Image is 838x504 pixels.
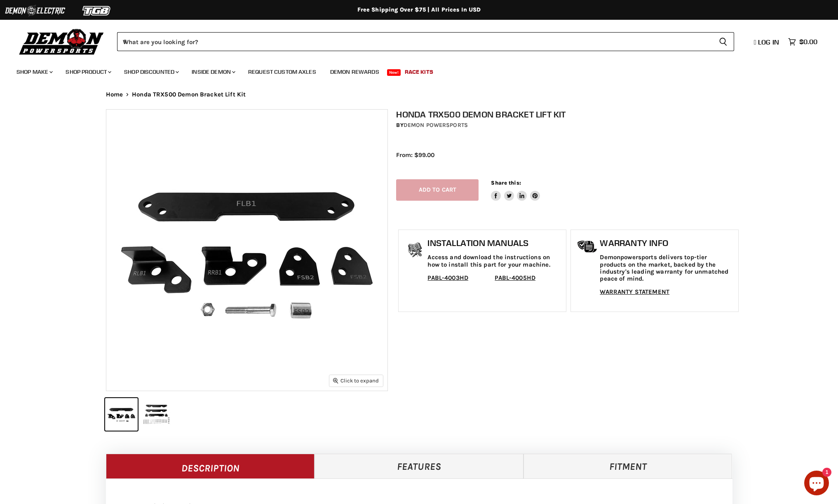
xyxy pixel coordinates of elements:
[16,27,107,56] img: Demon Powersports
[185,63,240,80] a: Inside Demon
[784,36,822,48] a: $0.00
[387,69,401,76] span: New!
[315,454,523,478] a: Features
[427,238,562,248] h1: Installation Manuals
[396,121,741,130] div: by
[427,254,562,268] p: Access and download the instructions on how to install this part for your machine.
[66,3,128,19] img: TGB Logo 2
[399,63,439,80] a: Race Kits
[118,63,184,80] a: Shop Discounted
[117,32,734,51] form: Product
[577,240,598,253] img: warranty-icon.png
[10,63,58,80] a: Shop Make
[600,288,669,295] a: WARRANTY STATEMENT
[132,91,246,98] span: Honda TRX500 Demon Bracket Lift Kit
[802,471,831,497] inbox-online-store-chat: Shopify online store chat
[10,60,815,80] ul: Main menu
[758,38,779,46] span: Log in
[427,274,468,281] a: PABL-4003HD
[105,398,138,431] button: IMAGE thumbnail
[404,122,468,129] a: Demon Powersports
[491,180,521,186] span: Share this:
[140,398,173,431] button: Honda TRX500 Demon Bracket Lift Kit thumbnail
[106,91,123,98] a: Home
[117,32,712,51] input: When autocomplete results are available use up and down arrows to review and enter to select
[523,454,732,478] a: Fitment
[750,38,784,46] a: Log in
[600,238,734,248] h1: Warranty Info
[242,63,322,80] a: Request Custom Axles
[4,3,66,19] img: Demon Electric Logo 2
[600,254,734,282] p: Demonpowersports delivers top-tier products on the market, backed by the industry's leading warra...
[324,63,385,80] a: Demon Rewards
[495,274,535,281] a: PABL-4005HD
[106,110,387,391] img: IMAGE
[799,38,817,46] span: $0.00
[89,91,749,98] nav: Breadcrumbs
[491,179,540,201] aside: Share this:
[329,375,383,386] button: Click to expand
[333,377,379,384] span: Click to expand
[59,63,116,80] a: Shop Product
[106,454,315,478] a: Description
[712,32,734,51] button: Search
[396,151,434,159] span: From: $99.00
[89,6,749,14] div: Free Shipping Over $75 | All Prices In USD
[396,109,741,120] h1: Honda TRX500 Demon Bracket Lift Kit
[405,240,425,261] img: install_manual-icon.png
